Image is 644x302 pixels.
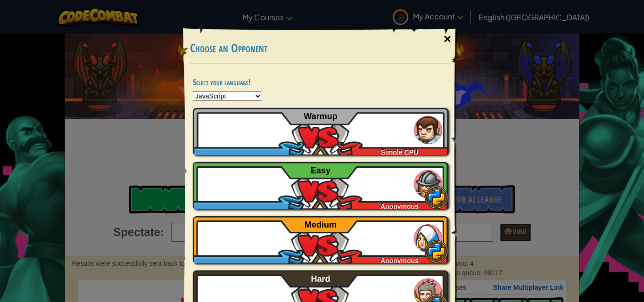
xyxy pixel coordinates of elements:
span: Simple CPU [381,148,418,156]
a: Anonymous [193,216,448,263]
span: Hard [311,274,330,284]
h4: Select your language! [193,78,448,87]
img: humans_ladder_easy.png [414,170,442,198]
img: humans_ladder_medium.png [414,224,442,253]
a: Simple CPU [193,108,448,155]
span: Medium [305,220,337,229]
h3: Choose an Opponent [190,42,451,55]
div: × [437,25,458,53]
span: Warmup [304,112,337,121]
span: Easy [311,166,330,175]
span: Anonymous [380,257,419,264]
span: Anonymous [380,203,419,210]
a: Anonymous [193,162,448,209]
img: humans_ladder_tutorial.png [414,116,442,144]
